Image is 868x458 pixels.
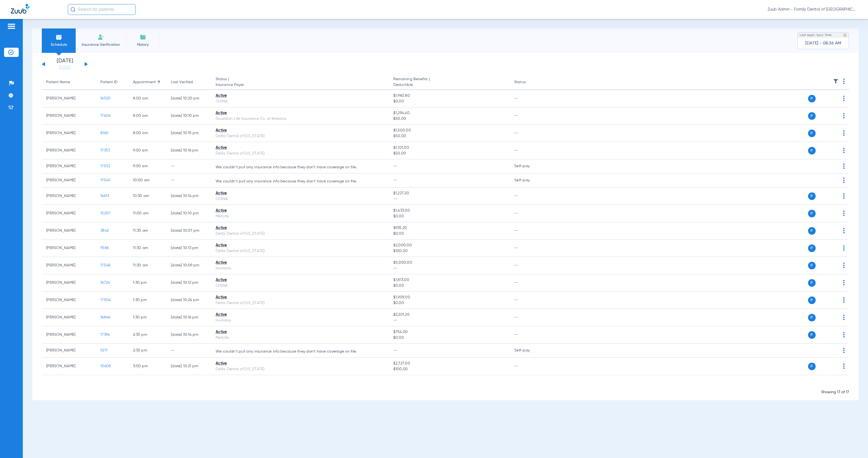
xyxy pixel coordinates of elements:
[167,90,211,107] td: [DATE] 10:20 PM
[129,90,167,107] td: 8:00 AM
[100,364,111,368] span: 10608
[140,34,146,40] img: History
[808,279,816,287] span: P
[510,159,547,173] td: Self-pay
[843,245,845,251] img: group-dot-blue.svg
[167,107,211,125] td: [DATE] 10:10 PM
[843,163,845,169] img: group-dot-blue.svg
[46,42,72,47] span: Schedule
[510,358,547,375] td: --
[393,151,506,156] span: $50.00
[130,42,156,47] span: History
[808,210,816,217] span: P
[216,329,385,335] div: Active
[167,309,211,326] td: [DATE] 10:16 PM
[843,280,845,285] img: group-dot-blue.svg
[167,240,211,257] td: [DATE] 10:13 PM
[808,227,816,235] span: P
[216,361,385,366] div: Active
[100,281,110,285] span: 16724
[393,366,506,372] span: $100.00
[42,107,96,125] td: [PERSON_NAME]
[133,79,162,85] div: Appointment
[129,222,167,240] td: 11:30 AM
[510,240,547,257] td: --
[843,348,845,353] img: group-dot-blue.svg
[510,326,547,344] td: --
[393,145,506,151] span: $1,321.00
[216,145,385,151] div: Active
[393,361,506,366] span: $2,727.00
[768,7,857,12] span: Zuub Admin - Family Dental of [GEOGRAPHIC_DATA]
[100,96,110,100] span: 16520
[843,363,845,369] img: group-dot-blue.svg
[808,147,816,154] span: P
[843,193,845,199] img: group-dot-blue.svg
[808,130,816,137] span: P
[393,295,506,300] span: $1,909.00
[216,350,385,353] p: We couldn’t pull any insurance info because they don’t have coverage on file.
[808,363,816,370] span: P
[216,133,385,139] div: Delta Dental of [US_STATE]
[216,335,385,341] div: MetLife
[393,329,506,335] span: $754.00
[843,113,845,118] img: group-dot-blue.svg
[167,222,211,240] td: [DATE] 10:07 PM
[216,318,385,323] div: Humana
[42,90,96,107] td: [PERSON_NAME]
[133,79,156,85] div: Appointment
[216,295,385,300] div: Active
[216,225,385,231] div: Active
[129,142,167,159] td: 9:00 AM
[393,164,397,168] span: --
[100,211,110,215] span: 15207
[393,243,506,248] span: $2,000.00
[98,34,104,40] img: Manual Insurance Verification
[42,257,96,274] td: [PERSON_NAME]
[129,274,167,292] td: 1:30 PM
[42,188,96,205] td: [PERSON_NAME]
[49,58,81,70] li: [DATE]
[7,23,16,30] img: hamburger-icon
[171,79,207,85] div: Last Verified
[393,248,506,254] span: $100.00
[216,151,385,156] div: Delta Dental of [US_STATE]
[843,297,845,303] img: group-dot-blue.svg
[216,82,385,88] span: Insurance Payer
[42,326,96,344] td: [PERSON_NAME]
[167,257,211,274] td: [DATE] 10:09 PM
[393,349,397,352] span: --
[821,390,849,394] span: Showing 17 of 17
[167,205,211,222] td: [DATE] 10:10 PM
[216,248,385,254] div: Delta Dental of [US_STATE]
[510,292,547,309] td: --
[393,283,506,289] span: $0.00
[129,240,167,257] td: 11:30 AM
[843,315,845,320] img: group-dot-blue.svg
[80,42,122,47] span: Insurance Verification
[100,229,109,233] span: 3842
[42,125,96,142] td: [PERSON_NAME]
[100,79,117,85] div: Patient ID
[510,274,547,292] td: --
[100,114,111,118] span: 17404
[393,335,506,341] span: $0.00
[216,266,385,271] div: Humana
[393,260,506,266] span: $5,000.00
[393,116,506,122] span: $50.00
[167,274,211,292] td: [DATE] 10:12 PM
[393,277,506,283] span: $1,813.00
[393,318,506,323] span: --
[216,300,385,306] div: Delta Dental of [US_STATE]
[833,79,838,84] img: filter.svg
[510,173,547,188] td: Self-pay
[393,110,506,116] span: $1,294.40
[843,79,845,84] img: group-dot-blue.svg
[100,194,109,198] span: 16613
[843,178,845,183] img: group-dot-blue.svg
[100,79,124,85] div: Patient ID
[393,178,397,182] span: --
[800,33,832,38] span: Last Appt. Sync Time:
[211,75,389,90] th: Status |
[393,93,506,99] span: $1,960.80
